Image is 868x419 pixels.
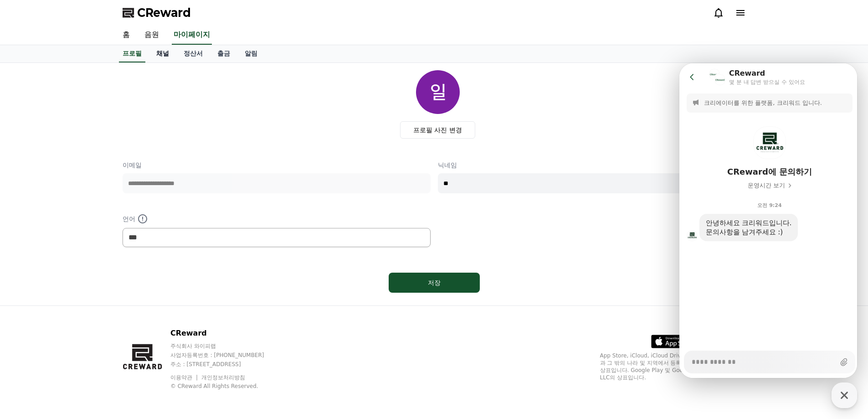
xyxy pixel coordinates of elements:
p: 이메일 [123,160,431,170]
a: 알림 [237,45,265,62]
img: profile_image [416,70,460,114]
a: 출금 [210,45,237,62]
p: App Store, iCloud, iCloud Drive 및 iTunes Store는 미국과 그 밖의 나라 및 지역에서 등록된 Apple Inc.의 서비스 상표입니다. Goo... [600,352,746,381]
a: CReward [123,5,191,20]
a: 개인정보처리방침 [201,374,245,381]
label: 프로필 사진 변경 [400,121,475,139]
a: 이용약관 [170,374,199,381]
a: 음원 [137,26,166,45]
p: 주소 : [STREET_ADDRESS] [170,361,282,368]
span: CReward [137,5,191,20]
button: 저장 [389,273,480,293]
p: 사업자등록번호 : [PHONE_NUMBER] [170,352,282,359]
a: 프로필 [119,45,145,62]
a: 정산서 [176,45,210,62]
p: 닉네임 [438,160,746,170]
iframe: Channel chat [679,63,857,378]
p: CReward [170,328,282,339]
p: 언어 [123,213,431,224]
div: 저장 [407,278,462,287]
a: 홈 [115,26,137,45]
p: © CReward All Rights Reserved. [170,383,282,390]
a: 마이페이지 [172,26,212,45]
a: 채널 [149,45,176,62]
p: 주식회사 와이피랩 [170,342,282,350]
